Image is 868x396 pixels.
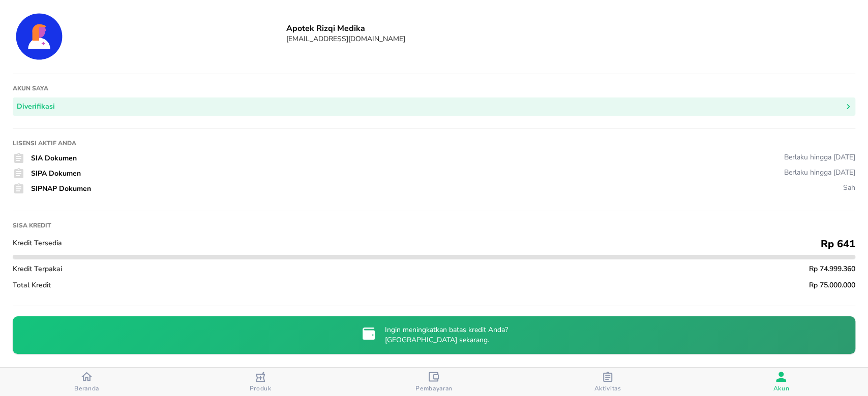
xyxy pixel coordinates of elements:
p: Ingin meningkatkan batas kredit Anda? [GEOGRAPHIC_DATA] sekarang. [385,325,508,345]
img: credit-limit-upgrade-request-icon [361,325,377,342]
h1: Sisa kredit [13,221,855,229]
button: Produk [173,368,347,396]
button: Aktivitas [521,368,694,396]
span: SIA Dokumen [31,153,77,163]
h6: [EMAIL_ADDRESS][DOMAIN_NAME] [286,34,855,44]
span: Aktivitas [594,384,621,392]
span: Total Kredit [13,280,51,290]
h6: Apotek Rizqi Medika [286,23,855,34]
span: Produk [250,384,272,392]
div: Berlaku hingga [DATE] [784,152,855,162]
span: Rp 75.000.000 [809,280,855,290]
span: Rp 641 [821,237,855,251]
span: Beranda [74,384,99,392]
div: Berlaku hingga [DATE] [784,168,855,177]
button: Akun [695,368,868,396]
h1: Lisensi Aktif Anda [13,139,855,147]
div: Diverifikasi [17,101,55,113]
h1: Akun saya [13,84,855,92]
button: Pembayaran [347,368,521,396]
span: SIPA Dokumen [31,169,81,178]
span: Akun [773,384,789,392]
button: Diverifikasi [13,97,855,116]
span: Pembayaran [415,384,453,392]
span: Kredit Tersedia [13,238,62,248]
div: Sah [843,183,855,192]
span: Kredit Terpakai [13,264,62,274]
span: Rp 74.999.360 [809,264,855,274]
span: SIPNAP Dokumen [31,184,91,193]
img: Account Details [13,10,66,63]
